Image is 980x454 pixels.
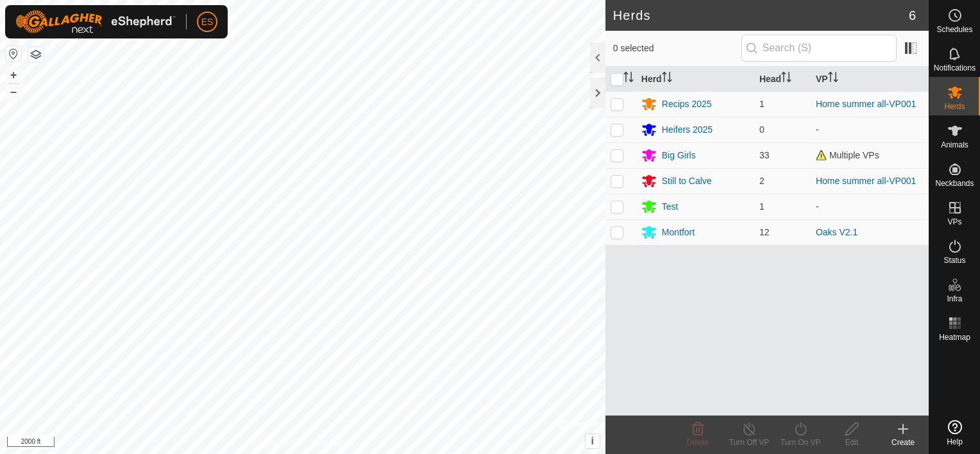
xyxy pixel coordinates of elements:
span: 1 [759,201,765,212]
div: Recips 2025 [662,97,712,111]
span: Help [947,438,963,446]
div: Montfort [662,226,695,239]
a: Home summer all-VP001 [816,99,916,109]
h2: Herds [613,8,909,23]
input: Search (S) [741,35,897,62]
span: Multiple VPs [816,150,879,160]
span: Schedules [936,26,972,33]
span: ES [201,15,214,29]
td: - [811,194,929,219]
div: Turn Off VP [723,437,775,448]
span: 2 [759,176,765,186]
div: Test [662,200,679,214]
span: Status [943,256,965,264]
button: Reset Map [6,46,21,62]
span: i [591,435,594,446]
span: 12 [759,227,770,237]
th: Head [754,67,811,92]
button: Map Layers [28,47,44,62]
span: 0 [759,124,765,135]
span: 0 selected [613,42,741,55]
a: Help [929,415,980,451]
div: Heifers 2025 [662,123,713,137]
div: Still to Calve [662,174,712,188]
p-sorticon: Activate to sort [828,74,838,84]
a: Home summer all-VP001 [816,176,916,186]
p-sorticon: Activate to sort [781,74,791,84]
span: VPs [947,218,961,226]
div: Turn On VP [775,437,826,448]
p-sorticon: Activate to sort [623,74,634,84]
span: Herds [944,103,965,110]
button: i [586,434,600,448]
a: Privacy Policy [252,437,300,449]
span: 6 [909,6,916,25]
span: 1 [759,99,765,109]
a: Oaks V2.1 [816,227,857,237]
div: Edit [826,437,877,448]
button: + [6,67,21,83]
span: 33 [759,150,770,160]
img: Gallagher Logo [15,10,176,33]
th: VP [811,67,929,92]
span: Heatmap [939,333,970,341]
span: Animals [941,141,968,149]
td: - [811,117,929,142]
span: Notifications [934,64,976,72]
p-sorticon: Activate to sort [662,74,672,84]
button: – [6,84,21,99]
span: Neckbands [935,180,974,187]
div: Big Girls [662,149,696,162]
a: Contact Us [316,437,353,449]
div: Create [877,437,929,448]
th: Herd [636,67,754,92]
span: Delete [687,438,709,447]
span: Infra [947,295,962,303]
